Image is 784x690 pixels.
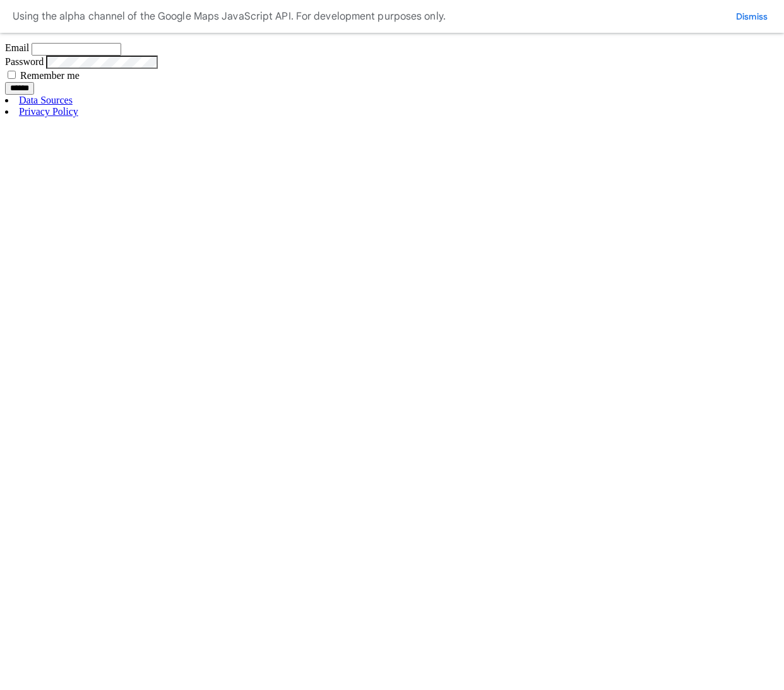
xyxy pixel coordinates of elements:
[19,95,73,105] a: Data Sources
[732,10,771,23] button: Dismiss
[5,42,29,53] label: Email
[13,8,446,25] div: Using the alpha channel of the Google Maps JavaScript API. For development purposes only.
[19,106,78,117] a: Privacy Policy
[5,56,44,67] label: Password
[20,70,80,81] label: Remember me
